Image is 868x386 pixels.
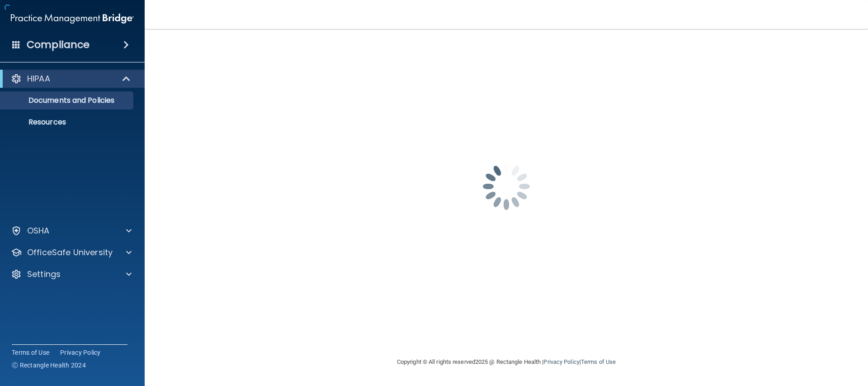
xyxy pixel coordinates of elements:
h4: Compliance [27,38,90,51]
p: OSHA [27,225,50,236]
p: Documents and Policies [6,96,129,105]
a: Privacy Policy [60,348,101,357]
p: Resources [6,118,129,127]
a: OfficeSafe University [11,247,132,258]
a: HIPAA [11,73,131,84]
p: HIPAA [27,73,50,84]
a: OSHA [11,225,132,236]
a: Terms of Use [581,358,616,365]
img: spinner.e123f6fc.gif [461,141,552,232]
img: PMB logo [11,10,134,28]
div: Copyright © All rights reserved 2025 @ Rectangle Health | | [341,348,671,376]
a: Settings [11,269,132,280]
a: Privacy Policy [543,358,579,365]
p: Settings [27,269,61,280]
p: OfficeSafe University [27,247,113,258]
span: Ⓒ Rectangle Health 2024 [12,361,86,370]
a: Terms of Use [12,348,49,357]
